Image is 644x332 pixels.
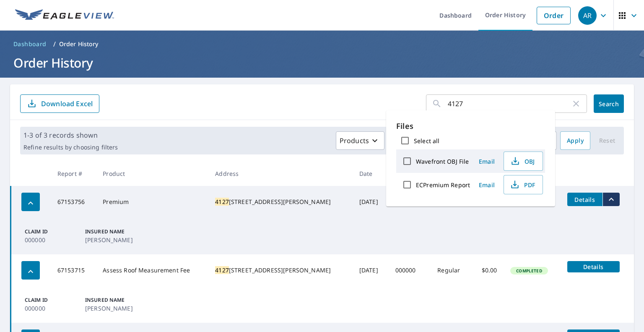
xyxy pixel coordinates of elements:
span: Dashboard [13,40,47,48]
div: [STREET_ADDRESS][PERSON_NAME] [215,198,346,206]
p: Refine results by choosing filters [23,144,118,151]
button: Search [594,94,624,113]
p: 000000 [25,235,75,244]
p: Insured Name [85,296,135,304]
a: Dashboard [10,37,50,51]
span: Completed [511,268,547,274]
td: Premium [96,186,208,218]
p: [PERSON_NAME] [85,235,135,244]
button: Email [473,178,500,191]
p: Download Excel [41,99,93,108]
th: Report # [51,161,96,186]
button: Apply [560,131,590,150]
div: [STREET_ADDRESS][PERSON_NAME] [215,266,346,274]
button: filesDropdownBtn-67153756 [602,193,620,206]
button: detailsBtn-67153756 [567,193,602,206]
button: OBJ [504,152,543,171]
td: [DATE] [353,186,389,218]
mark: 4127 [215,198,229,206]
p: Order History [59,40,99,48]
span: Apply [567,136,584,146]
td: Regular [431,254,471,286]
button: Products [336,131,384,150]
p: Claim ID [25,296,75,304]
button: Download Excel [20,94,99,113]
p: Insured Name [85,228,135,235]
p: [PERSON_NAME] [85,304,135,313]
td: [DATE] [353,254,389,286]
input: Address, Report #, Claim ID, etc. [448,92,571,115]
th: Address [208,161,353,186]
nav: breadcrumb [10,37,634,51]
li: / [53,39,56,49]
p: Products [340,136,369,146]
span: Email [477,157,497,165]
td: $0.00 [472,254,504,286]
p: Files [396,120,545,132]
td: Assess Roof Measurement Fee [96,254,208,286]
span: Details [572,196,597,204]
button: PDF [504,175,543,194]
mark: 4127 [215,266,229,274]
img: EV Logo [15,9,114,22]
td: 000000 [389,254,431,286]
div: AR [578,6,597,25]
button: detailsBtn-67153715 [567,261,620,272]
button: Email [473,155,500,168]
label: Wavefront OBJ File [416,157,469,165]
p: 000000 [25,304,75,313]
span: Search [600,100,617,108]
span: Email [477,181,497,189]
h1: Order History [10,54,634,71]
span: Details [572,263,615,271]
span: PDF [509,180,536,190]
td: 67153756 [51,186,96,218]
p: 1-3 of 3 records shown [23,130,118,140]
th: Date [353,161,389,186]
a: Order [537,7,571,24]
td: 67153715 [51,254,96,286]
label: Select all [414,137,439,145]
label: ECPremium Report [416,181,470,189]
th: Product [96,161,208,186]
span: OBJ [509,156,536,166]
p: Claim ID [25,228,75,235]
